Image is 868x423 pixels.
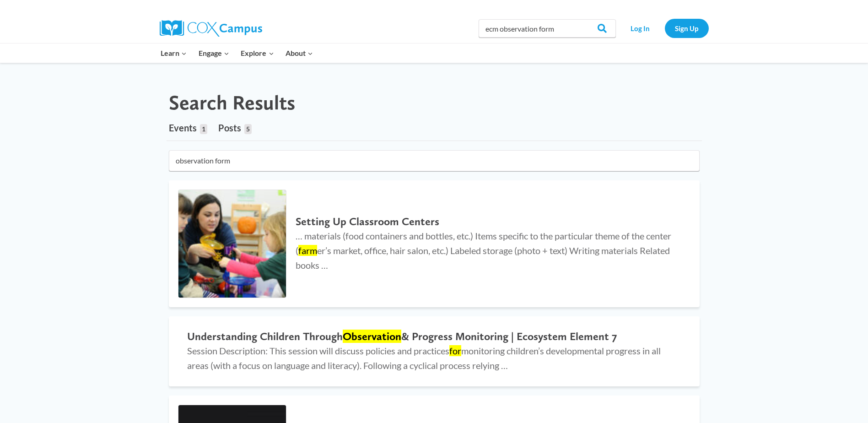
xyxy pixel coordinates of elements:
[169,180,700,308] a: Setting Up Classroom Centers Setting Up Classroom Centers … materials (food containers and bottle...
[280,43,319,63] button: Child menu of About
[479,19,616,38] input: Search Cox Campus
[218,122,241,133] span: Posts
[296,230,671,271] span: … materials (food containers and bottles, etc.) Items specific to the particular theme of the cen...
[169,115,207,141] a: Events1
[178,190,286,298] img: Setting Up Classroom Centers
[193,43,235,63] button: Child menu of Engage
[449,345,461,356] mark: for
[187,330,681,343] h2: Understanding Children Through & Progress Monitoring | Ecosystem Element 7
[296,215,681,228] h2: Setting Up Classroom Centers
[235,43,280,63] button: Child menu of Explore
[169,316,700,386] a: Understanding Children ThroughObservation& Progress Monitoring | Ecosystem Element 7 Session Desc...
[244,124,252,134] span: 5
[298,245,317,256] mark: farm
[620,19,709,38] nav: Secondary Navigation
[187,345,661,371] span: Session Description: This session will discuss policies and practices monitoring children’s devel...
[343,330,401,343] mark: Observation
[200,124,207,134] span: 1
[169,91,295,115] h1: Search Results
[155,43,193,63] button: Child menu of Learn
[665,19,709,38] a: Sign Up
[160,20,262,37] img: Cox Campus
[169,150,700,171] input: Search for...
[169,122,197,133] span: Events
[620,19,660,38] a: Log In
[218,115,252,141] a: Posts5
[155,43,319,63] nav: Primary Navigation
